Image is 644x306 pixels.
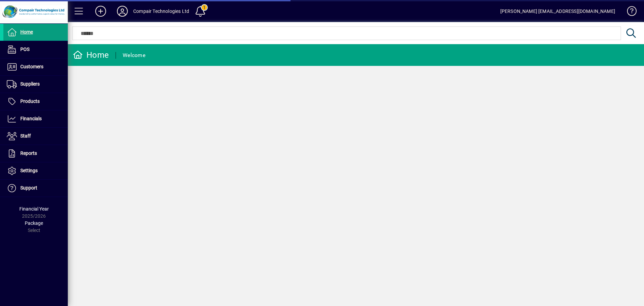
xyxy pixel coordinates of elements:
a: Suppliers [3,76,68,93]
a: Staff [3,128,68,145]
span: Products [20,98,40,104]
span: Suppliers [20,81,40,87]
span: Home [20,29,33,35]
div: Welcome [123,50,145,61]
a: Settings [3,162,68,179]
span: Support [20,185,37,191]
span: Package [25,220,43,226]
span: Financials [20,116,42,121]
div: Compair Technologies Ltd [133,6,189,17]
span: POS [20,47,29,52]
span: Customers [20,64,43,69]
a: POS [3,41,68,58]
div: [PERSON_NAME] [EMAIL_ADDRESS][DOMAIN_NAME] [500,6,615,17]
a: Products [3,93,68,110]
span: Staff [20,133,31,139]
a: Knowledge Base [622,1,636,23]
span: Settings [20,168,38,173]
span: Reports [20,150,37,156]
span: Financial Year [19,206,49,212]
div: Home [73,50,109,60]
a: Reports [3,145,68,162]
button: Add [90,5,112,17]
a: Support [3,180,68,197]
a: Customers [3,58,68,75]
a: Financials [3,110,68,127]
button: Profile [112,5,133,17]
